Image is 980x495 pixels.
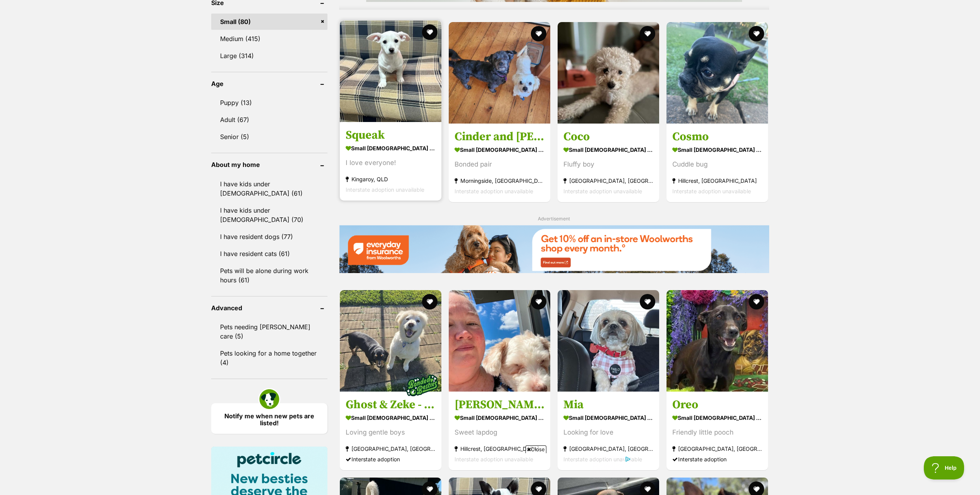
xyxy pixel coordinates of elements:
[449,123,550,202] a: Cinder and [PERSON_NAME] small [DEMOGRAPHIC_DATA] Dog Bonded pair Morningside, [GEOGRAPHIC_DATA] ...
[558,290,659,392] img: Mia - Shih Tzu Dog
[422,294,437,309] button: favourite
[672,397,762,412] h3: Oreo
[346,174,436,184] strong: Kingaroy, QLD
[211,80,327,87] header: Age
[667,123,768,202] a: Cosmo small [DEMOGRAPHIC_DATA] Dog Cuddle bug Hillcrest, [GEOGRAPHIC_DATA] Interstate adoption un...
[346,412,436,423] strong: small [DEMOGRAPHIC_DATA] Dog
[340,290,441,392] img: Ghost & Zeke - 9&7 YO Spitz & Dachshund - Japanese Spitz x Dachshund Dog
[346,443,436,454] strong: [GEOGRAPHIC_DATA], [GEOGRAPHIC_DATA]
[558,123,659,202] a: Coco small [DEMOGRAPHIC_DATA] Dog Fluffy boy [GEOGRAPHIC_DATA], [GEOGRAPHIC_DATA] Interstate adop...
[667,290,768,392] img: Oreo - Fox Terrier (Smooth) Dog
[455,144,544,155] strong: small [DEMOGRAPHIC_DATA] Dog
[538,216,570,222] span: Advertisement
[531,294,546,309] button: favourite
[640,26,655,41] button: favourite
[563,427,653,438] div: Looking for love
[563,443,653,454] strong: [GEOGRAPHIC_DATA], [GEOGRAPHIC_DATA]
[563,187,642,194] span: Interstate adoption unavailable
[349,456,631,491] iframe: Advertisement
[455,175,544,186] strong: Morningside, [GEOGRAPHIC_DATA]
[672,454,762,464] div: Interstate adoption
[455,187,533,194] span: Interstate adoption unavailable
[455,412,544,423] strong: small [DEMOGRAPHIC_DATA] Dog
[563,412,653,423] strong: small [DEMOGRAPHIC_DATA] Dog
[449,290,550,392] img: Alex - Poodle Dog
[211,304,327,311] header: Advanced
[346,186,424,192] span: Interstate adoption unavailable
[672,443,762,454] strong: [GEOGRAPHIC_DATA], [GEOGRAPHIC_DATA]
[340,392,441,470] a: Ghost & Zeke - 9&[DEMOGRAPHIC_DATA] Spitz & Dachshund small [DEMOGRAPHIC_DATA] Dog Loving gentle ...
[672,144,762,155] strong: small [DEMOGRAPHIC_DATA] Dog
[211,129,327,145] a: Senior (5)
[672,187,751,194] span: Interstate adoption unavailable
[672,412,762,423] strong: small [DEMOGRAPHIC_DATA] Dog
[563,129,653,144] h3: Coco
[455,159,544,169] div: Bonded pair
[340,122,441,200] a: Squeak small [DEMOGRAPHIC_DATA] Dog I love everyone! Kingaroy, QLD Interstate adoption unavailable
[455,443,544,454] strong: Hillcrest, [GEOGRAPHIC_DATA]
[211,403,327,434] a: Notify me when new pets are listed!
[422,24,437,40] button: favourite
[211,345,327,371] a: Pets looking for a home together (4)
[558,392,659,470] a: Mia small [DEMOGRAPHIC_DATA] Dog Looking for love [GEOGRAPHIC_DATA], [GEOGRAPHIC_DATA] Interstate...
[211,95,327,111] a: Puppy (13)
[667,22,768,124] img: Cosmo - French Bulldog
[672,175,762,186] strong: Hillcrest, [GEOGRAPHIC_DATA]
[211,48,327,64] a: Large (314)
[672,129,762,144] h3: Cosmo
[558,22,659,124] img: Coco - Maltese x Poodle (Miniature) Dog
[211,112,327,128] a: Adult (67)
[563,397,653,412] h3: Mia
[211,229,327,245] a: I have resident dogs (77)
[924,456,964,480] iframe: Help Scout Beacon - Open
[672,427,762,438] div: Friendly little pooch
[346,157,436,168] div: I love everyone!
[525,445,546,453] span: Close
[346,454,436,464] div: Interstate adoption
[211,263,327,288] a: Pets will be alone during work hours (61)
[211,161,327,168] header: About my home
[449,22,550,124] img: Cinder and AJ - Maltese x Shih Tzu Dog
[211,246,327,262] a: I have resident cats (61)
[403,366,441,405] img: bonded besties
[346,127,436,142] h3: Squeak
[749,26,765,41] button: favourite
[211,31,327,47] a: Medium (415)
[563,175,653,186] strong: [GEOGRAPHIC_DATA], [GEOGRAPHIC_DATA]
[455,397,544,412] h3: [PERSON_NAME]
[640,294,655,309] button: favourite
[672,159,762,169] div: Cuddle bug
[339,225,769,273] img: Everyday Insurance promotional banner
[211,176,327,201] a: I have kids under [DEMOGRAPHIC_DATA] (61)
[455,129,544,144] h3: Cinder and [PERSON_NAME]
[339,225,769,274] a: Everyday Insurance promotional banner
[211,319,327,344] a: Pets needing [PERSON_NAME] care (5)
[346,397,436,412] h3: Ghost & Zeke - 9&[DEMOGRAPHIC_DATA] Spitz & Dachshund
[211,14,327,30] a: Small (80)
[455,427,544,438] div: Sweet lapdog
[346,427,436,438] div: Loving gentle boys
[531,26,546,41] button: favourite
[346,142,436,153] strong: small [DEMOGRAPHIC_DATA] Dog
[449,392,550,470] a: [PERSON_NAME] small [DEMOGRAPHIC_DATA] Dog Sweet lapdog Hillcrest, [GEOGRAPHIC_DATA] Interstate a...
[749,294,765,309] button: favourite
[667,392,768,470] a: Oreo small [DEMOGRAPHIC_DATA] Dog Friendly little pooch [GEOGRAPHIC_DATA], [GEOGRAPHIC_DATA] Inte...
[340,21,441,122] img: Squeak - Chihuahua (Smooth Coat) x Jack Russell Terrier x Fox Terrier (Miniature) Dog
[563,144,653,155] strong: small [DEMOGRAPHIC_DATA] Dog
[563,159,653,169] div: Fluffy boy
[211,202,327,228] a: I have kids under [DEMOGRAPHIC_DATA] (70)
